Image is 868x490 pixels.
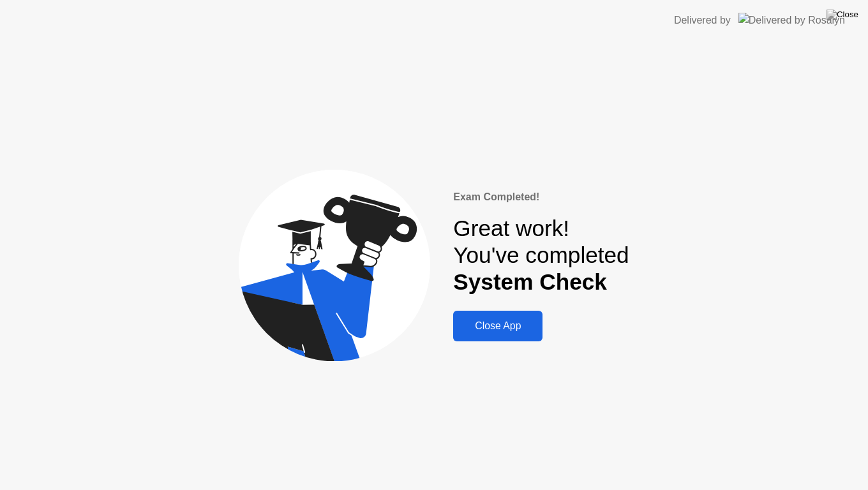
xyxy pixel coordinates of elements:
button: Close App [453,311,542,341]
div: Exam Completed! [453,189,629,205]
div: Delivered by [674,13,731,28]
div: Close App [457,320,539,332]
img: Delivered by Rosalyn [738,13,845,27]
img: Close [827,10,858,20]
div: Great work! You've completed [453,215,629,296]
b: System Check [453,269,607,294]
